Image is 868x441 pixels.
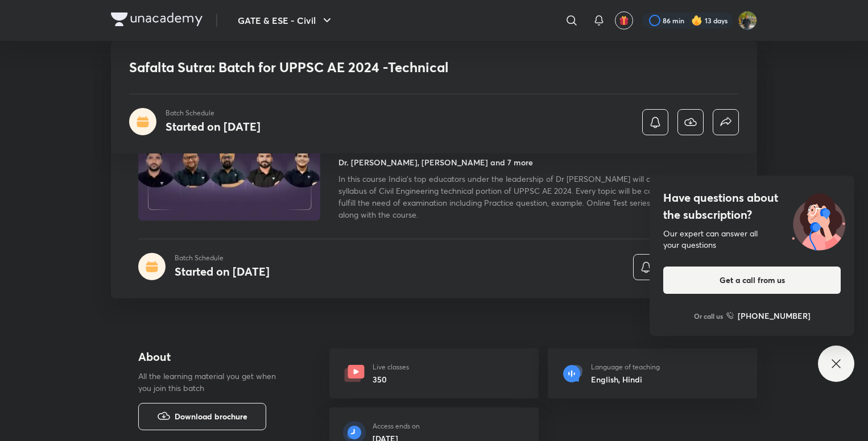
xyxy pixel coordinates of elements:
[166,119,261,134] h4: Started on [DATE]
[663,189,841,223] h4: Have questions about the subscription?
[175,264,270,279] h4: Started on [DATE]
[694,311,723,321] p: Or call us
[175,253,270,263] p: Batch Schedule
[691,15,702,26] img: streak
[338,156,533,168] h4: Dr. [PERSON_NAME], [PERSON_NAME] and 7 more
[591,373,660,385] h6: English, Hindi
[619,15,629,26] img: avatar
[663,267,841,294] button: Get a call from us
[129,59,574,76] h1: Safalta Sutra: Batch for UPPSC AE 2024 -Technical
[373,373,409,385] h6: 350
[615,11,633,30] button: avatar
[726,310,811,322] a: [PHONE_NUMBER]
[111,13,202,29] a: Company Logo
[166,108,261,118] p: Batch Schedule
[591,362,660,372] p: Language of teaching
[738,310,811,322] h6: [PHONE_NUMBER]
[373,362,409,372] p: Live classes
[338,173,728,220] span: In this course India's top educators under the leadership of Dr [PERSON_NAME] will cover the enti...
[738,11,757,30] img: shubham rawat
[231,9,341,32] button: GATE & ESE - Civil
[373,421,420,431] p: Access ends on
[111,13,202,26] img: Company Logo
[138,403,266,430] button: Download brochure
[138,370,285,394] p: All the learning material you get when you join this batch
[783,189,854,251] img: ttu_illustration_new.svg
[137,117,322,222] img: Thumbnail
[138,348,293,365] h4: About
[175,410,247,423] span: Download brochure
[663,228,841,251] div: Our expert can answer all your questions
